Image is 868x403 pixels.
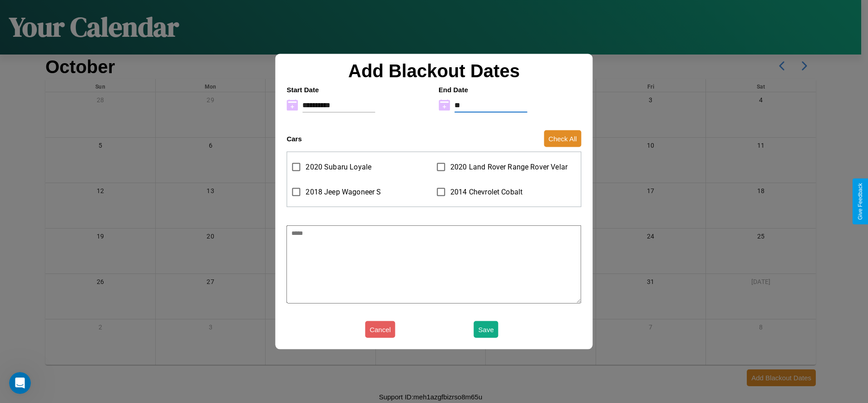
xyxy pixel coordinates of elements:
h4: Start Date [286,85,429,93]
h2: Add Blackout Dates [282,60,586,81]
iframe: Intercom live chat [9,372,31,394]
h4: Cars [286,135,301,143]
span: 2018 Jeep Wagoneer S [306,186,381,197]
button: Save [474,321,498,338]
button: Cancel [365,321,395,338]
h4: End Date [439,85,582,93]
button: Check All [544,130,582,147]
span: 2020 Land Rover Range Rover Velar [450,161,567,172]
span: 2020 Subaru Loyale [306,161,371,172]
div: Give Feedback [857,183,863,220]
span: 2014 Chevrolet Cobalt [450,186,523,197]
